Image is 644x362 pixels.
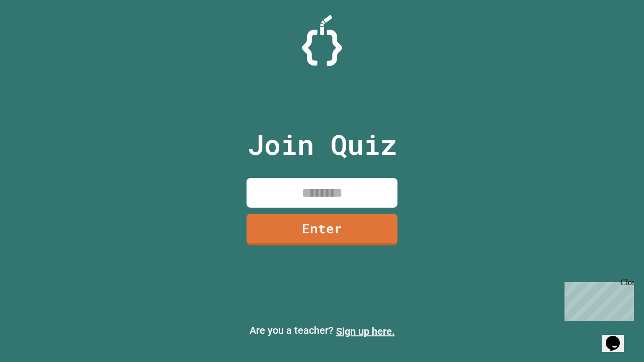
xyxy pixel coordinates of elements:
iframe: chat widget [560,278,634,321]
img: Logo.svg [302,15,342,66]
div: Chat with us now!Close [4,4,69,64]
a: Sign up here. [336,325,395,337]
iframe: chat widget [602,322,634,352]
p: Join Quiz [248,124,397,165]
p: Are you a teacher? [8,323,636,339]
a: Enter [247,214,397,245]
